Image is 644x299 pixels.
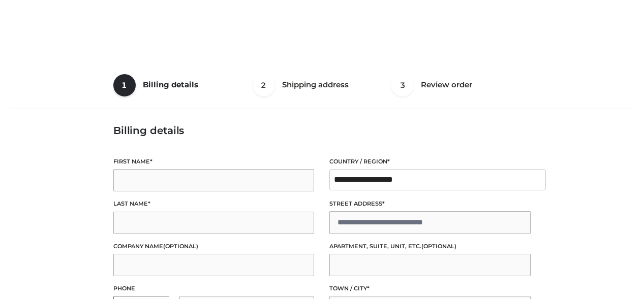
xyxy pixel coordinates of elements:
h3: Billing details [113,124,531,137]
span: (optional) [421,243,456,250]
label: Town / City [329,284,531,293]
label: Country / Region [329,157,531,167]
span: 2 [253,74,275,96]
label: Phone [113,284,315,293]
label: Street address [329,199,531,209]
span: 1 [113,74,136,96]
span: (optional) [163,243,198,250]
span: Billing details [143,80,198,89]
span: Review order [421,80,472,89]
label: Apartment, suite, unit, etc. [329,242,531,251]
label: First name [113,157,315,167]
label: Company name [113,242,315,251]
span: Shipping address [282,80,349,89]
label: Last name [113,199,315,209]
span: 3 [391,74,414,96]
